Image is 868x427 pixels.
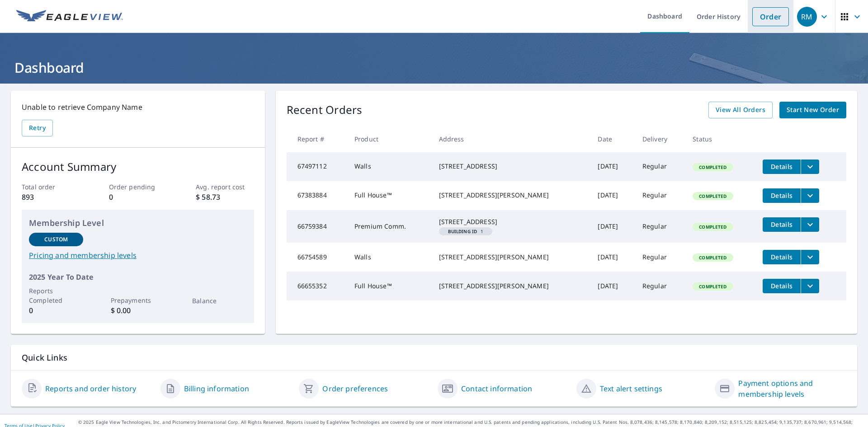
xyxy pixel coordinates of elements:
[29,250,247,261] a: Pricing and membership levels
[29,286,83,305] p: Reports Completed
[768,253,795,261] span: Details
[590,272,635,300] td: [DATE]
[287,181,347,210] td: 67383884
[347,181,432,210] td: Full House™
[693,164,732,170] span: Completed
[590,210,635,243] td: [DATE]
[22,352,846,363] p: Quick Links
[693,254,732,261] span: Completed
[787,104,839,116] span: Start New Order
[635,152,685,181] td: Regular
[738,378,846,399] a: Payment options and membership levels
[439,253,584,262] div: [STREET_ADDRESS][PERSON_NAME]
[22,102,254,113] p: Unable to retrieve Company Name
[11,58,857,77] h1: Dashboard
[635,126,685,152] th: Delivery
[439,162,584,171] div: [STREET_ADDRESS]
[287,243,347,272] td: 66754589
[287,210,347,243] td: 66759384
[109,182,167,192] p: Order pending
[768,162,795,171] span: Details
[22,192,80,202] p: 893
[16,10,123,23] img: EV Logo
[590,152,635,181] td: [DATE]
[287,102,363,118] p: Recent Orders
[44,235,68,244] p: Custom
[29,217,247,229] p: Membership Level
[443,229,489,234] span: 1
[439,282,584,291] div: [STREET_ADDRESS][PERSON_NAME]
[685,126,755,152] th: Status
[29,272,247,282] p: 2025 Year To Date
[801,188,819,203] button: filesDropdownBtn-67383884
[432,126,591,152] th: Address
[347,152,432,181] td: Walls
[801,279,819,293] button: filesDropdownBtn-66655352
[287,152,347,181] td: 67497112
[768,191,795,200] span: Details
[763,188,801,203] button: detailsBtn-67383884
[461,383,532,394] a: Contact information
[635,210,685,243] td: Regular
[590,181,635,210] td: [DATE]
[752,7,789,26] a: Order
[196,182,254,192] p: Avg. report cost
[801,250,819,264] button: filesDropdownBtn-66754589
[29,122,46,134] span: Retry
[347,126,432,152] th: Product
[768,220,795,229] span: Details
[590,243,635,272] td: [DATE]
[590,126,635,152] th: Date
[763,250,801,264] button: detailsBtn-66754589
[287,126,347,152] th: Report #
[287,272,347,300] td: 66655352
[635,243,685,272] td: Regular
[29,305,83,316] p: 0
[716,104,765,116] span: View All Orders
[708,102,773,118] a: View All Orders
[347,272,432,300] td: Full House™
[347,243,432,272] td: Walls
[797,7,817,27] div: RM
[111,305,165,316] p: $ 0.00
[111,296,165,305] p: Prepayments
[763,279,801,293] button: detailsBtn-66655352
[322,383,388,394] a: Order preferences
[763,160,801,174] button: detailsBtn-67497112
[693,224,732,230] span: Completed
[22,159,254,175] p: Account Summary
[109,192,167,202] p: 0
[635,181,685,210] td: Regular
[196,192,254,202] p: $ 58.73
[448,229,477,234] em: Building ID
[801,160,819,174] button: filesDropdownBtn-67497112
[763,217,801,232] button: detailsBtn-66759384
[801,217,819,232] button: filesDropdownBtn-66759384
[439,191,584,200] div: [STREET_ADDRESS][PERSON_NAME]
[779,102,846,118] a: Start New Order
[347,210,432,243] td: Premium Comm.
[693,193,732,199] span: Completed
[635,272,685,300] td: Regular
[439,217,584,226] div: [STREET_ADDRESS]
[768,282,795,290] span: Details
[22,182,80,192] p: Total order
[600,383,662,394] a: Text alert settings
[22,120,53,136] button: Retry
[45,383,136,394] a: Reports and order history
[693,283,732,290] span: Completed
[192,296,246,305] p: Balance
[184,383,249,394] a: Billing information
